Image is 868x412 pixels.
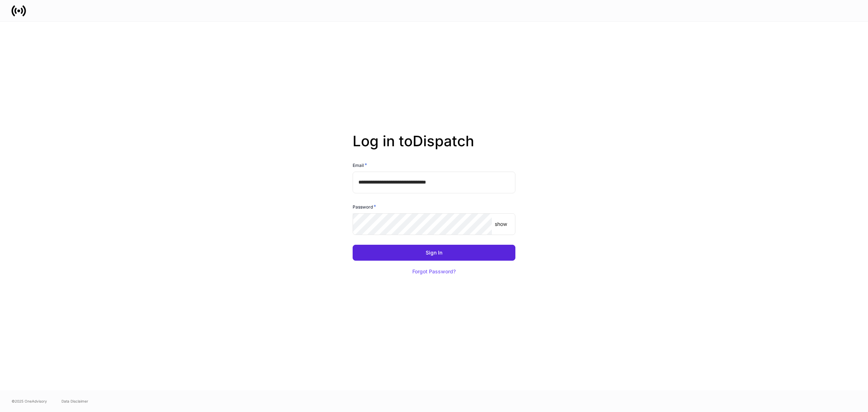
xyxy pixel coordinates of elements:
a: Data Disclaimer [61,398,88,404]
p: show [495,220,507,228]
h2: Log in to Dispatch [353,133,515,161]
h6: Email [353,161,367,169]
div: Sign In [426,250,442,255]
button: Forgot Password? [403,264,465,279]
span: © 2025 OneAdvisory [12,398,47,404]
h6: Password [353,203,376,210]
div: Forgot Password? [412,269,456,274]
button: Sign In [353,245,515,261]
